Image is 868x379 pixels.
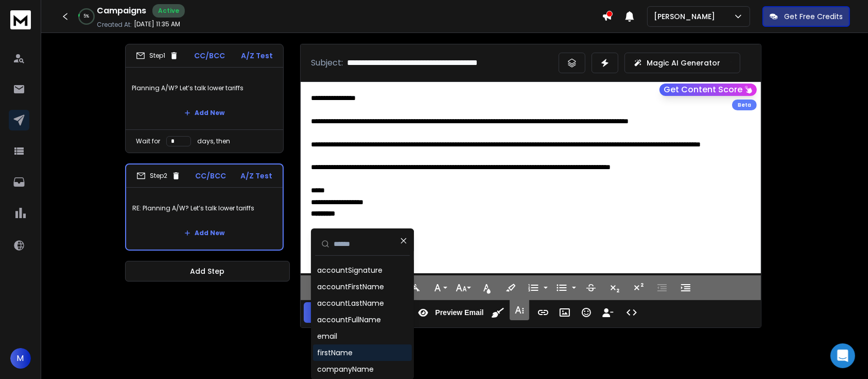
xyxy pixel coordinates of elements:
[317,298,384,308] div: accountLastName
[176,103,233,123] button: Add New
[317,265,383,275] div: accountSignature
[652,277,672,298] button: Decrease Indent (Ctrl+[)
[317,282,384,292] div: accountFirstName
[134,20,180,28] p: [DATE] 11:35 AM
[654,11,719,22] p: [PERSON_NAME]
[624,53,740,73] button: Magic AI Generator
[125,261,290,282] button: Add Step
[676,277,696,298] button: Increase Indent (Ctrl+])
[241,51,273,61] p: A/Z Test
[176,223,233,243] button: Add New
[317,331,337,341] div: email
[524,277,543,298] button: Ordered List
[622,302,641,323] button: Code View
[317,348,353,358] div: firstName
[132,74,277,103] p: Planning A/W? Let’s talk lower tariffs
[413,302,485,323] button: Preview Email
[647,58,720,68] p: Magic AI Generator
[552,277,571,298] button: Unordered List
[125,163,284,251] li: Step2CC/BCCA/Z TestRE: Planning A/W? Let’s talk lower tariffsAdd New
[97,5,146,17] h1: Campaigns
[762,6,850,27] button: Get Free Credits
[830,343,855,368] div: Open Intercom Messenger
[136,137,160,145] p: Wait for
[570,277,578,298] button: Unordered List
[542,277,550,298] button: Ordered List
[125,44,284,153] li: Step1CC/BCCA/Z TestPlanning A/W? Let’s talk lower tariffsAdd NewWait fordays, then
[732,100,757,110] div: Beta
[317,315,381,325] div: accountFullName
[629,277,648,298] button: Superscript
[195,171,226,181] p: CC/BCC
[240,171,272,181] p: A/Z Test
[84,13,90,20] p: 5 %
[501,277,520,298] button: Background Color
[433,308,485,317] span: Preview Email
[195,51,225,61] p: CC/BCC
[10,10,31,29] img: logo
[136,51,179,60] div: Step 1
[304,302,337,323] button: Save
[784,11,843,22] p: Get Free Credits
[97,21,132,29] p: Created At:
[152,4,185,18] div: Active
[10,348,31,369] button: M
[136,171,181,180] div: Step 2
[317,364,374,374] div: companyName
[132,194,276,223] p: RE: Planning A/W? Let’s talk lower tariffs
[197,137,230,145] p: days, then
[311,57,343,69] p: Subject:
[659,84,757,96] button: Get Content Score
[605,277,624,298] button: Subscript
